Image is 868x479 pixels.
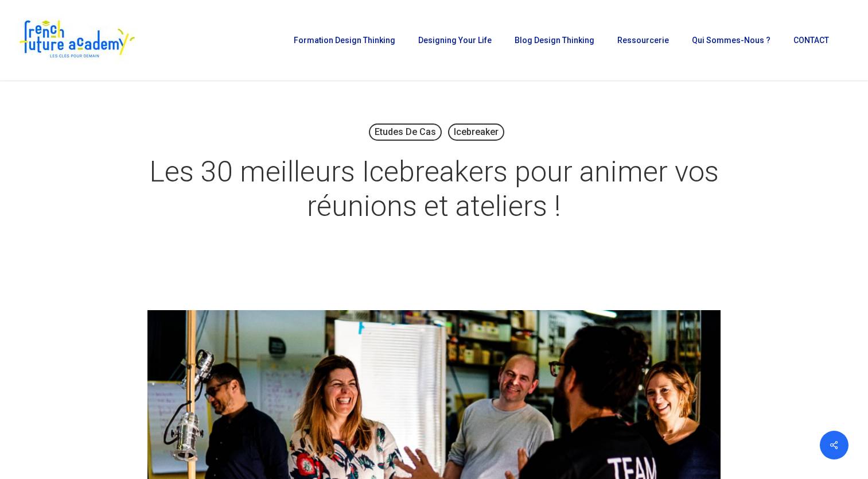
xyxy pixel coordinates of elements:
[369,123,442,141] a: Etudes de cas
[617,36,669,45] span: Ressourcerie
[509,36,600,44] a: Blog Design Thinking
[418,36,492,45] span: Designing Your Life
[515,36,594,45] span: Blog Design Thinking
[16,17,137,63] img: French Future Academy
[692,36,770,45] span: Qui sommes-nous ?
[612,36,675,44] a: Ressourcerie
[288,36,401,44] a: Formation Design Thinking
[448,123,504,141] a: Icebreaker
[788,36,835,44] a: CONTACT
[686,36,776,44] a: Qui sommes-nous ?
[412,36,497,44] a: Designing Your Life
[793,36,829,45] span: CONTACT
[147,143,721,235] h1: Les 30 meilleurs Icebreakers pour animer vos réunions et ateliers !
[294,36,395,45] span: Formation Design Thinking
